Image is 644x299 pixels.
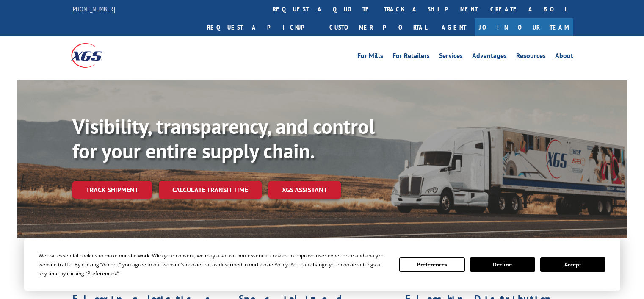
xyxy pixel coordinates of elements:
[72,181,152,199] a: Track shipment
[257,261,288,268] span: Cookie Policy
[392,53,430,62] a: For Retailers
[201,18,323,36] a: Request a pickup
[268,181,341,199] a: XGS ASSISTANT
[472,53,507,62] a: Advantages
[87,270,116,277] span: Preferences
[39,251,389,278] div: We use essential cookies to make our site work. With your consent, we may also use non-essential ...
[475,18,573,36] a: Join Our Team
[323,18,433,36] a: Customer Portal
[516,53,546,62] a: Resources
[540,257,605,272] button: Accept
[24,238,620,291] div: Cookie Consent Prompt
[159,181,262,199] a: Calculate transit time
[439,53,463,62] a: Services
[470,257,535,272] button: Decline
[399,257,464,272] button: Preferences
[555,53,573,62] a: About
[71,5,115,13] a: [PHONE_NUMBER]
[357,53,383,62] a: For Mills
[433,18,475,36] a: Agent
[72,113,375,164] b: Visibility, transparency, and control for your entire supply chain.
